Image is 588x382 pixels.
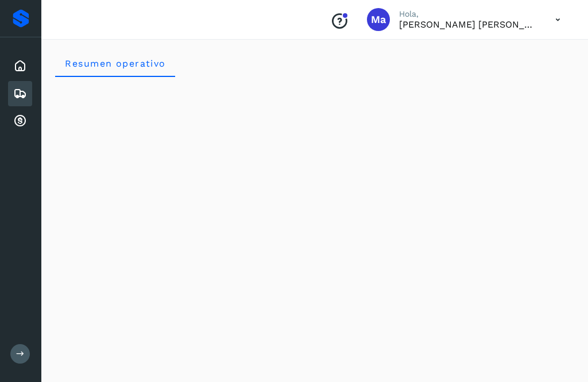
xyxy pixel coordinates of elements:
span: Resumen operativo [64,58,166,69]
p: Hola, [399,9,537,19]
p: Miguel angel Enriquez Arroyo [399,19,537,30]
div: Embarques [8,81,32,106]
div: Cuentas por cobrar [8,109,32,134]
div: Inicio [8,53,32,79]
